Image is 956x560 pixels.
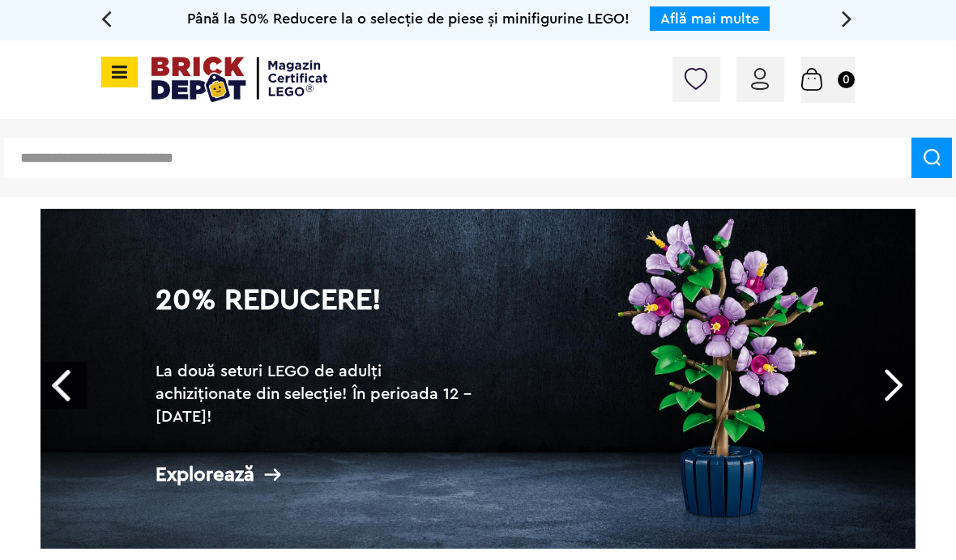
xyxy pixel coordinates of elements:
div: Explorează [156,465,480,485]
a: Află mai multe [660,11,759,26]
a: Next [869,362,915,409]
small: 0 [838,71,855,88]
h2: La două seturi LEGO de adulți achiziționate din selecție! În perioada 12 - [DATE]! [156,360,480,428]
a: Prev [41,362,87,409]
h1: 20% Reducere! [156,286,480,344]
a: 20% Reducere!La două seturi LEGO de adulți achiziționate din selecție! În perioada 12 - [DATE]!Ex... [41,209,915,549]
span: Până la 50% Reducere la o selecție de piese și minifigurine LEGO! [187,11,630,26]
